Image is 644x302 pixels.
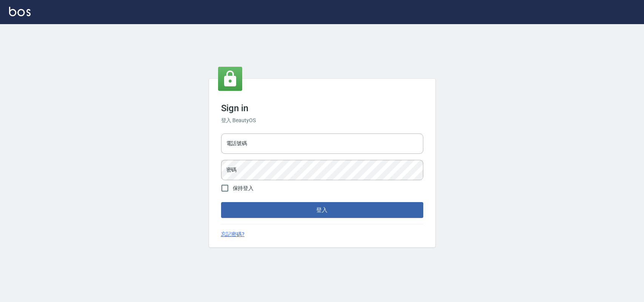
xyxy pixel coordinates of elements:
h3: Sign in [221,103,423,113]
a: 忘記密碼? [221,230,245,238]
img: Logo [9,7,31,16]
h6: 登入 BeautyOS [221,117,423,124]
span: 保持登入 [233,184,254,192]
button: 登入 [221,202,423,218]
